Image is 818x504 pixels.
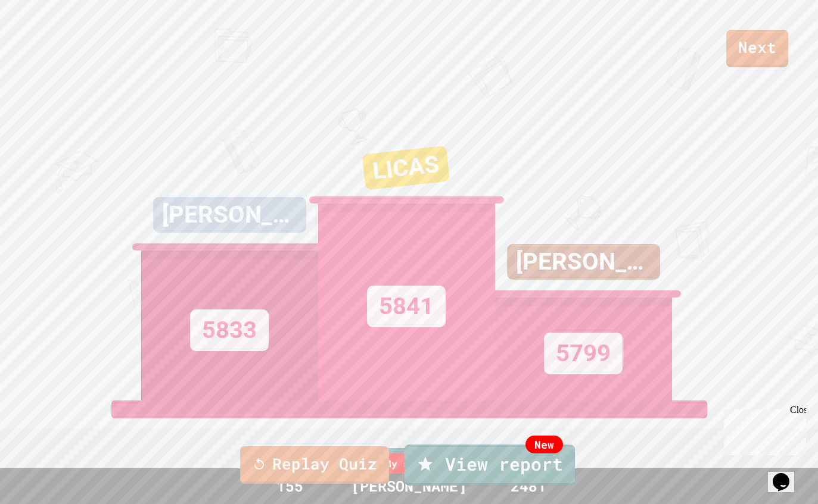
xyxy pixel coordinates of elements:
[367,286,446,327] div: 5841
[240,446,389,484] a: Replay Quiz
[719,405,806,455] iframe: chat widget
[5,5,82,76] div: Chat with us now!Close
[405,444,575,486] a: View report
[507,244,660,280] div: [PERSON_NAME]
[768,456,806,492] iframe: chat widget
[726,30,788,67] a: Next
[544,333,623,374] div: 5799
[153,197,306,233] div: [PERSON_NAME] :D
[362,146,450,190] div: LICAS
[525,436,563,453] div: New
[190,309,269,351] div: 5833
